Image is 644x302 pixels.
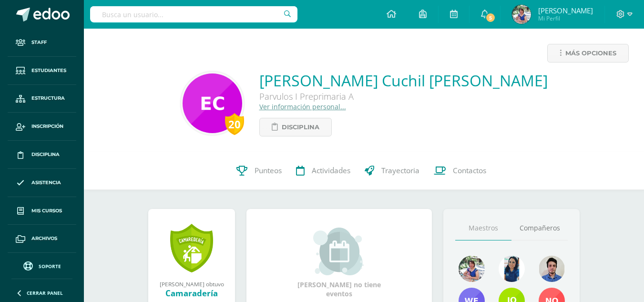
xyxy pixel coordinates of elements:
[31,179,61,187] span: Asistencia
[8,57,76,85] a: Estudiantes
[538,6,593,15] span: [PERSON_NAME]
[31,151,60,158] span: Disciplina
[538,14,593,22] span: Mi Perfil
[312,166,350,176] span: Actividades
[255,166,282,176] span: Punteos
[31,67,66,74] span: Estudiantes
[539,256,565,282] img: 2dffed587003e0fc8d85a787cd9a4a0a.png
[292,228,387,298] div: [PERSON_NAME] no tiene eventos
[31,94,65,102] span: Estructura
[259,70,548,91] a: [PERSON_NAME] Cuchil [PERSON_NAME]
[8,197,76,225] a: Mis cursos
[225,113,244,135] div: 20
[158,280,225,288] div: [PERSON_NAME] obtuvo
[8,141,76,169] a: Disciplina
[455,216,511,240] a: Maestros
[358,152,427,190] a: Trayectoria
[8,113,76,141] a: Inscripción
[427,152,493,190] a: Contactos
[8,225,76,253] a: Archivos
[499,256,525,282] img: 9eb4089eb1dab80ae621c0bab4c614b0.png
[31,123,63,130] span: Inscripción
[8,169,76,197] a: Asistencia
[8,85,76,113] a: Estructura
[31,39,47,46] span: Staff
[282,118,319,136] span: Disciplina
[453,166,486,176] span: Contactos
[313,228,365,275] img: event_small.png
[485,12,495,23] span: 5
[381,166,419,176] span: Trayectoria
[27,290,63,296] span: Cerrar panel
[565,44,616,62] span: Más opciones
[511,216,568,240] a: Compañeros
[11,259,72,272] a: Soporte
[31,207,62,215] span: Mis cursos
[229,152,289,190] a: Punteos
[8,29,76,57] a: Staff
[158,288,225,299] div: Camaradería
[459,256,485,282] img: bbe920aac3e31e25ae601cd6c0cf6fc7.png
[259,118,332,136] a: Disciplina
[512,5,531,24] img: 12817335b99683a019f6d223e129dc06.png
[547,44,629,62] a: Más opciones
[289,152,358,190] a: Actividades
[90,6,297,22] input: Busca un usuario...
[183,73,242,133] img: c0336593ff5c4eec32f574e8075f2f5b.png
[39,263,61,270] span: Soporte
[259,91,545,102] div: Parvulos I Preprimaria A
[259,102,346,111] a: Ver información personal...
[31,235,57,242] span: Archivos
